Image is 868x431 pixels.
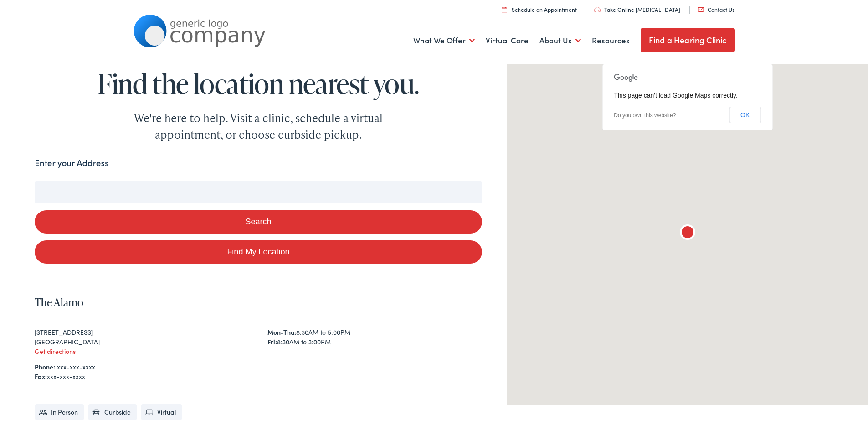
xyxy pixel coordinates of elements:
strong: Mon-Thu: [267,327,296,337]
a: Virtual Care [486,24,529,57]
div: We're here to help. Visit a clinic, schedule a virtual appointment, or choose curbside pickup. [113,110,404,143]
a: Get directions [35,347,76,356]
a: About Us [539,24,581,57]
img: utility icon [502,6,507,12]
div: 8:30AM to 5:00PM 8:30AM to 3:00PM [267,327,482,347]
a: The Alamo [35,295,83,310]
img: utility icon [698,7,704,12]
a: xxx-xxx-xxxx [57,362,95,371]
strong: Phone: [35,362,55,371]
li: Curbside [88,404,137,420]
div: xxx-xxx-xxxx [35,372,482,381]
li: In Person [35,404,84,420]
div: [STREET_ADDRESS] [35,327,249,337]
a: What We Offer [413,24,475,57]
button: Search [35,210,482,234]
a: Schedule an Appointment [502,5,577,13]
div: The Alamo [677,223,699,244]
strong: Fri: [267,337,277,346]
a: Do you own this website? [614,112,676,119]
button: OK [729,107,761,123]
img: utility icon [594,7,601,12]
a: Take Online [MEDICAL_DATA] [594,5,680,13]
label: Enter your Address [35,156,108,170]
a: Resources [592,24,630,57]
input: Enter your address or zip code [35,181,482,203]
li: Virtual [141,404,182,420]
a: Find a Hearing Clinic [641,28,735,52]
h1: Find the location nearest you. [35,68,482,99]
strong: Fax: [35,372,47,381]
span: This page can't load Google Maps correctly. [614,92,738,99]
div: [GEOGRAPHIC_DATA] [35,337,249,347]
a: Contact Us [698,5,734,13]
a: Find My Location [35,240,482,264]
